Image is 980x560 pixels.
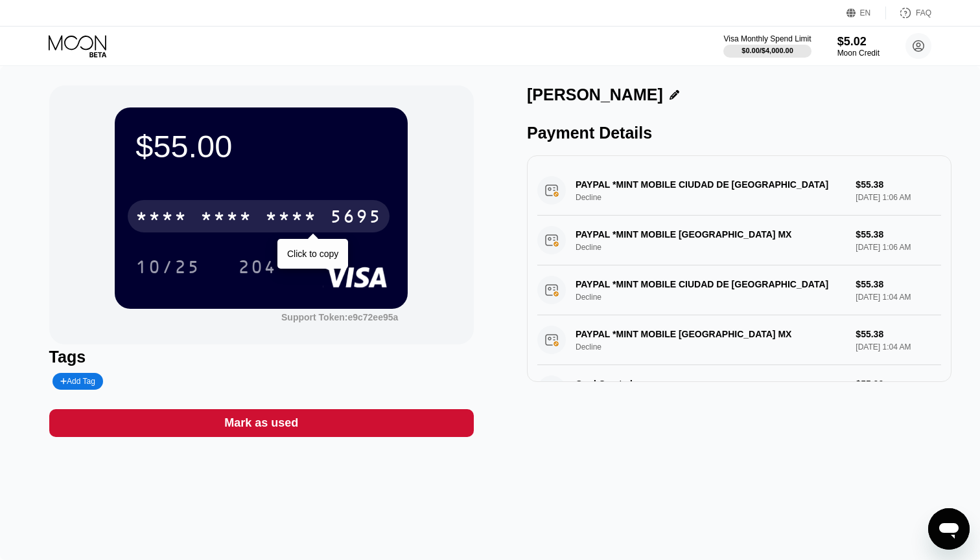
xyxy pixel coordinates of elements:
div: Mark as used [49,409,474,437]
div: 10/25 [126,251,210,283]
div: Visa Monthly Spend Limit [723,34,811,43]
div: $5.02 [837,35,880,49]
div: $0.00 / $4,000.00 [741,47,793,54]
div: [PERSON_NAME] [527,85,663,104]
div: FAQ [916,8,931,17]
iframe: Button to launch messaging window, conversation in progress [928,508,970,550]
div: Moon Credit [837,49,880,58]
div: FAQ [886,6,931,19]
div: EN [860,8,871,17]
div: Click to copy [287,249,338,259]
div: Tags [49,348,474,366]
div: Payment Details [527,124,951,142]
div: 10/25 [135,258,200,279]
div: Support Token: e9c72ee95a [281,312,398,322]
div: 204 [238,258,277,279]
div: $55.00 [135,128,387,164]
div: EN [846,6,886,19]
div: Visa Monthly Spend Limit$0.00/$4,000.00 [723,34,811,58]
div: Add Tag [52,373,103,390]
div: Mark as used [224,416,298,431]
div: $5.02Moon Credit [837,35,880,58]
div: 5695 [330,208,382,229]
div: 204 [228,251,286,283]
div: Support Token:e9c72ee95a [281,312,398,322]
div: Add Tag [60,377,95,386]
